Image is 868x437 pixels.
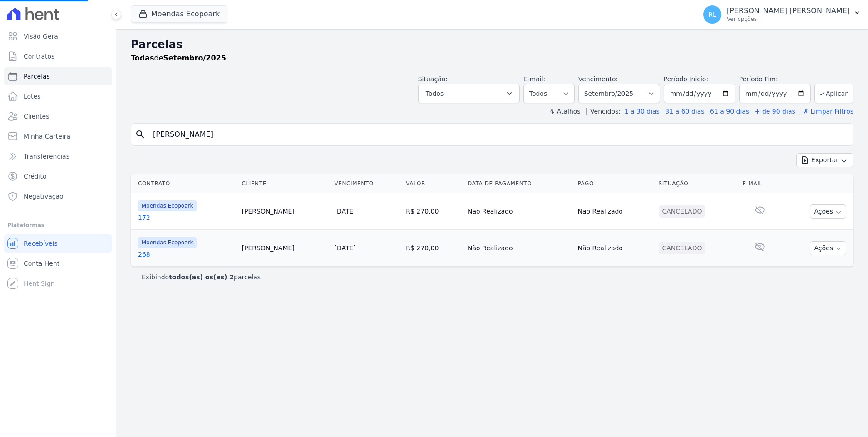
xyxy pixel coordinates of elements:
div: Plataformas [7,220,108,231]
button: Aplicar [814,84,853,103]
span: Moendas Ecopoark [138,237,197,248]
b: todos(as) os(as) 2 [169,273,234,281]
td: R$ 270,00 [402,193,464,230]
span: Minha Carteira [24,132,70,141]
th: Data de Pagamento [464,174,574,193]
span: Moendas Ecopoark [138,200,197,211]
p: de [131,53,226,64]
span: Recebíveis [24,239,58,248]
a: Lotes [4,87,112,105]
span: Lotes [24,92,41,101]
a: 1 a 30 dias [625,108,660,115]
a: + de 90 dias [755,108,795,115]
th: Cliente [238,174,331,193]
label: Período Fim: [739,74,811,84]
span: Visão Geral [24,32,60,41]
label: Situação: [418,75,448,83]
td: Não Realizado [574,230,655,267]
td: Não Realizado [464,193,574,230]
td: [PERSON_NAME] [238,193,331,230]
span: RL [708,11,716,18]
a: Minha Carteira [4,127,112,145]
span: Clientes [24,112,49,121]
button: Ações [810,204,846,218]
th: Valor [402,174,464,193]
input: Buscar por nome do lote ou do cliente [148,125,849,144]
a: Contratos [4,47,112,65]
a: Clientes [4,107,112,125]
button: Exportar [796,153,853,167]
div: Cancelado [659,205,706,218]
h2: Parcelas [131,36,853,53]
span: Negativação [24,192,64,201]
a: 61 a 90 dias [710,108,749,115]
th: Pago [574,174,655,193]
a: Parcelas [4,67,112,85]
strong: Setembro/2025 [163,54,226,62]
strong: Todas [131,54,154,62]
th: Contrato [131,174,238,193]
label: ↯ Atalhos [549,108,580,115]
a: Negativação [4,187,112,205]
button: Todos [418,84,520,103]
a: Transferências [4,147,112,165]
div: Cancelado [659,242,706,254]
label: E-mail: [523,75,546,83]
a: 172 [138,213,235,222]
a: ✗ Limpar Filtros [799,108,853,115]
a: Crédito [4,167,112,185]
button: RL [PERSON_NAME] [PERSON_NAME] Ver opções [696,2,868,27]
p: [PERSON_NAME] [PERSON_NAME] [727,6,850,15]
a: Visão Geral [4,27,112,45]
a: [DATE] [334,244,355,252]
span: Crédito [24,172,47,181]
i: search [135,129,146,140]
td: R$ 270,00 [402,230,464,267]
label: Vencidos: [586,108,621,115]
span: Conta Hent [24,259,59,268]
label: Período Inicío: [664,75,708,83]
a: 268 [138,250,235,259]
th: E-mail [739,174,781,193]
a: Recebíveis [4,234,112,253]
button: Ações [810,241,846,255]
p: Ver opções [727,15,850,23]
a: Conta Hent [4,254,112,273]
th: Situação [655,174,739,193]
button: Moendas Ecopoark [131,5,227,23]
span: Transferências [24,152,69,161]
td: Não Realizado [464,230,574,267]
td: Não Realizado [574,193,655,230]
a: [DATE] [334,208,355,215]
td: [PERSON_NAME] [238,230,331,267]
label: Vencimento: [578,75,618,83]
span: Todos [426,88,444,99]
th: Vencimento [330,174,402,193]
span: Contratos [24,52,54,61]
p: Exibindo parcelas [142,273,261,282]
a: 31 a 60 dias [665,108,704,115]
span: Parcelas [24,72,50,81]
